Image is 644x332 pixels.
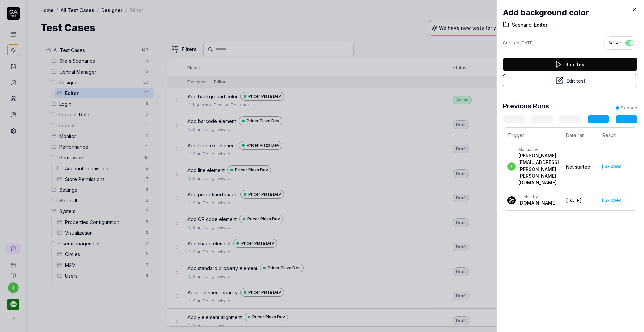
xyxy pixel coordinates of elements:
div: Manual by [518,147,559,152]
span: Active [608,40,621,46]
button: Edit test [503,74,637,87]
span: Scenario: [512,21,533,28]
h3: Previous Runs [503,101,549,111]
th: Date ran [562,128,598,143]
span: Editor [533,21,548,28]
button: Run Test [503,58,637,71]
div: [PERSON_NAME][EMAIL_ADDRESS][PERSON_NAME][PERSON_NAME][DOMAIN_NAME] [518,152,559,186]
div: Skipped [621,105,637,111]
h2: Add background color [503,7,637,19]
div: In-chat by [518,194,557,200]
time: [DATE] [520,40,534,45]
div: Created [503,40,534,46]
td: Not started [562,143,598,190]
div: [DOMAIN_NAME] [518,200,557,206]
div: Skipped [605,164,622,169]
th: Trigger [503,128,562,143]
time: [DATE] [566,198,582,203]
img: 7ccf6c19-61ad-4a6c-8811-018b02a1b829.jpg [507,196,516,204]
th: Result [598,128,637,143]
span: t [507,162,516,171]
div: Skipped [605,198,622,202]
